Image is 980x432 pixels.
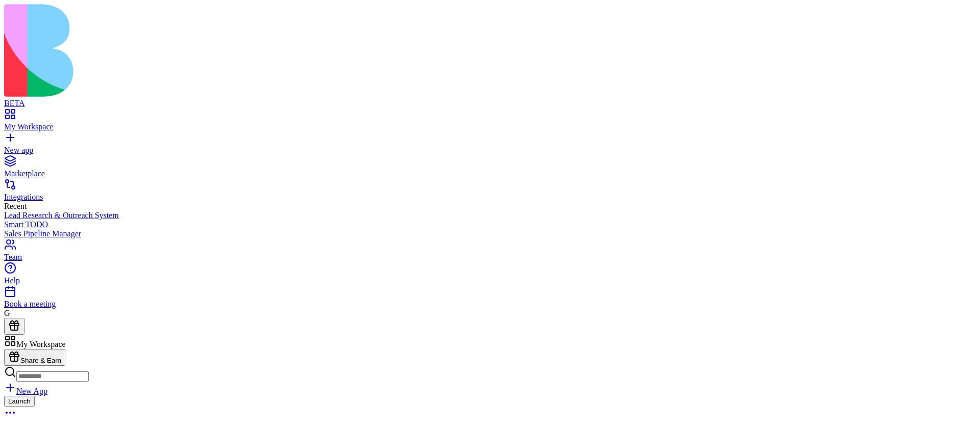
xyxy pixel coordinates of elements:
div: Integrations [4,193,976,202]
a: Help [4,267,976,285]
a: Integrations [4,183,976,202]
button: Share & Earn [4,349,65,366]
button: Launch [4,396,35,407]
div: Help [4,276,976,285]
img: logo [4,4,414,97]
div: New app [4,146,976,155]
a: Team [4,244,976,262]
div: Book a meeting [4,300,976,309]
span: My Workspace [16,340,66,348]
a: Lead Research & Outreach System [4,211,976,220]
a: Marketplace [4,160,976,178]
span: G [4,309,10,317]
span: Share & Earn [20,357,61,364]
a: New App [4,387,47,395]
div: Team [4,253,976,262]
a: New app [4,137,976,155]
a: BETA [4,90,976,108]
a: Sales Pipeline Manager [4,229,976,238]
div: My Workspace [4,122,976,131]
div: Marketplace [4,169,976,178]
a: My Workspace [4,113,976,131]
a: Smart TODO [4,220,976,229]
span: Recent [4,202,27,210]
div: BETA [4,99,976,108]
a: Book a meeting [4,290,976,309]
